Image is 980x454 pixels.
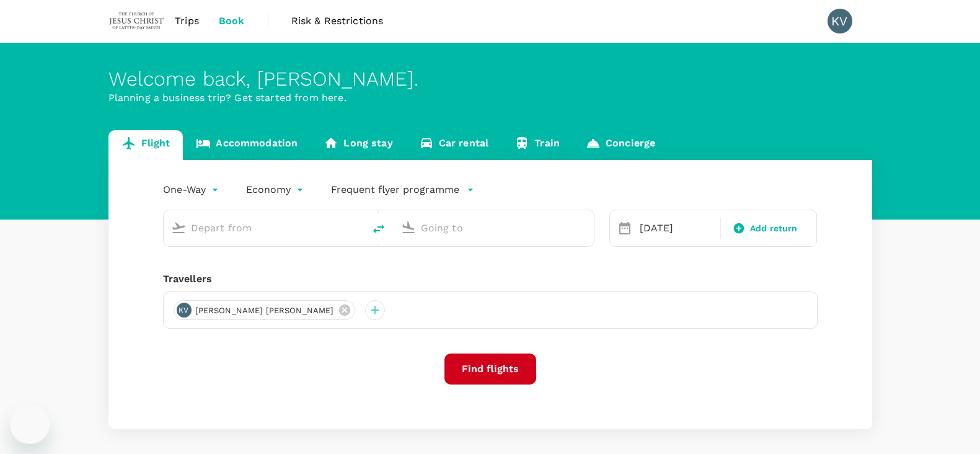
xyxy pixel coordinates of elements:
[501,130,573,160] a: Train
[188,305,342,317] span: [PERSON_NAME] [PERSON_NAME]
[406,130,502,160] a: Car rental
[108,91,872,105] p: Planning a business trip? Get started from here.
[183,130,311,160] a: Accommodation
[421,218,568,238] input: Going to
[585,226,588,229] button: Open
[635,216,718,241] div: [DATE]
[828,9,852,33] div: KV
[573,130,668,160] a: Concierge
[331,182,459,197] p: Frequent flyer programme
[108,7,166,35] img: The Malaysian Church of Jesus Christ of Latter-day Saints
[174,300,355,320] div: KV[PERSON_NAME] [PERSON_NAME]
[311,130,405,160] a: Long stay
[364,214,394,244] button: delete
[175,14,199,29] span: Trips
[10,404,50,444] iframe: Button to launch messaging window
[163,272,818,287] div: Travellers
[177,303,192,318] div: KV
[163,180,221,200] div: One-Way
[108,68,872,91] div: Welcome back , [PERSON_NAME] .
[331,182,474,197] button: Frequent flyer programme
[291,14,384,29] span: Risk & Restrictions
[246,180,306,200] div: Economy
[191,218,338,238] input: Depart from
[444,354,536,385] button: Find flights
[108,130,183,160] a: Flight
[219,14,245,29] span: Book
[750,222,798,235] span: Add return
[355,226,358,229] button: Open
